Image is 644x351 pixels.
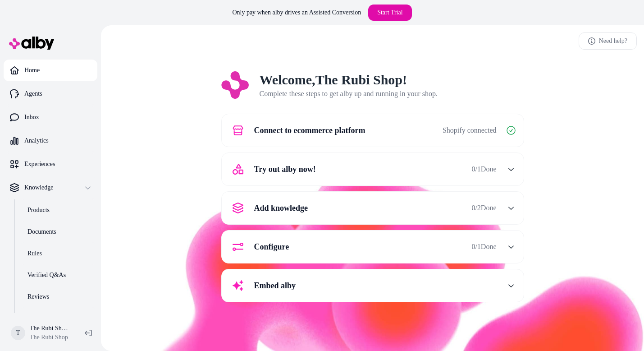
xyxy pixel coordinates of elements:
[232,8,361,17] p: Only pay when alby drives an Assisted Conversion
[11,326,25,340] span: T
[24,183,54,192] p: Knowledge
[27,292,49,301] p: Reviews
[18,308,97,329] a: Survey Questions
[4,177,97,199] button: Knowledge
[227,120,518,141] button: Connect to ecommerce platformShopify connected
[18,221,97,243] a: Documents
[368,5,411,21] a: Start Trial
[260,90,438,97] span: Complete these steps to get alby up and running in your shop.
[227,197,518,219] button: Add knowledge0/2Done
[24,160,55,169] p: Experiences
[471,203,496,213] span: 0 / 2 Done
[227,236,518,258] button: Configure0/1Done
[254,124,365,137] span: Connect to ecommerce platform
[254,279,296,292] span: Embed alby
[24,113,39,122] p: Inbox
[260,71,438,88] h2: Welcome, The Rubi Shop !
[471,164,496,175] span: 0 / 1 Done
[4,106,97,128] a: Inbox
[24,66,40,75] p: Home
[254,202,308,214] span: Add knowledge
[27,271,66,280] p: Verified Q&As
[9,37,54,50] img: alby Logo
[30,324,70,333] p: The Rubi Shop Shopify
[4,60,97,81] a: Home
[4,83,97,105] a: Agents
[254,163,316,175] span: Try out alby now!
[24,136,49,145] p: Analytics
[4,153,97,175] a: Experiences
[101,162,644,351] img: alby Bubble
[18,264,97,286] a: Verified Q&As
[27,249,42,258] p: Rules
[471,241,496,252] span: 0 / 1 Done
[227,158,518,180] button: Try out alby now!0/1Done
[27,206,50,215] p: Products
[443,125,497,136] span: Shopify connected
[24,89,42,98] p: Agents
[4,130,97,152] a: Analytics
[221,71,249,99] img: Logo
[227,275,518,296] button: Embed alby
[5,319,78,347] button: TThe Rubi Shop ShopifyThe Rubi Shop
[579,32,637,50] a: Need help?
[18,243,97,264] a: Rules
[18,286,97,308] a: Reviews
[254,240,289,253] span: Configure
[27,227,56,236] p: Documents
[30,333,70,342] span: The Rubi Shop
[18,199,97,221] a: Products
